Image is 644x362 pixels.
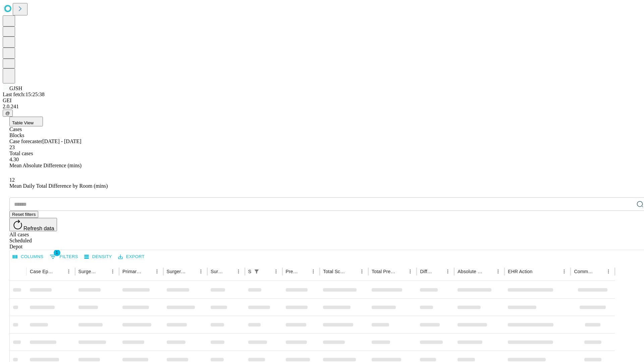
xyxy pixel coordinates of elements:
[309,267,318,276] button: Menu
[3,110,13,117] button: @
[211,269,224,274] div: Surgery Date
[559,267,569,276] button: Menu
[122,269,142,274] div: Primary Service
[9,211,38,218] button: Reset filters
[604,267,613,276] button: Menu
[348,267,357,276] button: Sort
[286,269,299,274] div: Predicted In Room Duration
[443,267,452,276] button: Menu
[9,138,42,144] span: Case forecaster
[372,269,396,274] div: Total Predicted Duration
[224,267,234,276] button: Sort
[252,267,261,276] button: Show filters
[23,226,54,231] span: Refresh data
[54,249,60,256] span: 1
[108,267,117,276] button: Menu
[493,267,503,276] button: Menu
[574,269,593,274] div: Comments
[42,138,81,144] span: [DATE] - [DATE]
[9,157,19,162] span: 4.30
[484,267,493,276] button: Sort
[5,111,10,116] span: @
[508,269,532,274] div: EHR Action
[99,267,108,276] button: Sort
[458,269,483,274] div: Absolute Difference
[3,104,641,110] div: 2.0.241
[9,85,22,91] span: GJSH
[55,267,64,276] button: Sort
[9,117,43,126] button: Table View
[323,269,347,274] div: Total Scheduled Duration
[9,163,82,168] span: Mean Absolute Difference (mins)
[12,212,36,217] span: Reset filters
[9,144,15,150] span: 23
[116,252,146,262] button: Export
[78,269,98,274] div: Surgeon Name
[187,267,196,276] button: Sort
[9,183,108,189] span: Mean Daily Total Difference by Room (mins)
[299,267,309,276] button: Sort
[434,267,443,276] button: Sort
[262,267,271,276] button: Sort
[594,267,604,276] button: Sort
[234,267,243,276] button: Menu
[9,177,15,183] span: 12
[271,267,281,276] button: Menu
[167,269,186,274] div: Surgery Name
[83,252,114,262] button: Density
[533,267,542,276] button: Sort
[11,252,45,262] button: Select columns
[143,267,152,276] button: Sort
[64,267,73,276] button: Menu
[48,251,80,262] button: Show filters
[12,120,34,125] span: Table View
[152,267,162,276] button: Menu
[196,267,206,276] button: Menu
[248,269,251,274] div: Scheduled In Room Duration
[396,267,406,276] button: Sort
[3,92,45,97] span: Last fetch: 15:25:38
[406,267,415,276] button: Menu
[9,150,33,156] span: Total cases
[420,269,433,274] div: Difference
[252,267,261,276] div: 1 active filter
[357,267,367,276] button: Menu
[3,98,641,104] div: GEI
[9,218,57,231] button: Refresh data
[30,269,54,274] div: Case Epic Id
